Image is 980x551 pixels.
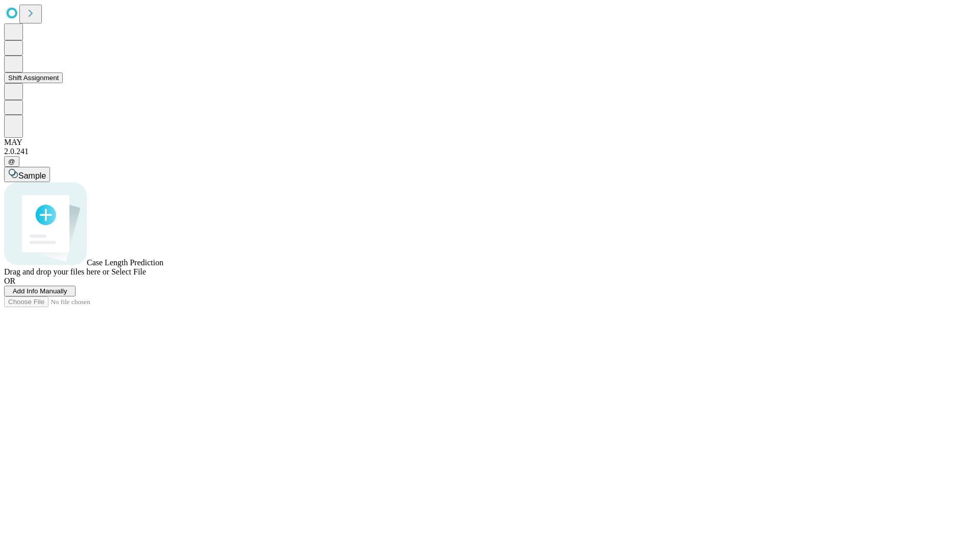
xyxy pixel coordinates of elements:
[4,72,63,83] button: Shift Assignment
[4,147,976,156] div: 2.0.241
[87,258,163,267] span: Case Length Prediction
[4,267,109,276] span: Drag and drop your files here or
[4,156,19,167] button: @
[4,167,50,182] button: Sample
[4,286,76,296] button: Add Info Manually
[4,138,976,147] div: MAY
[4,277,15,285] span: OR
[18,171,46,180] span: Sample
[8,158,15,165] span: @
[111,267,146,276] span: Select File
[13,287,67,295] span: Add Info Manually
